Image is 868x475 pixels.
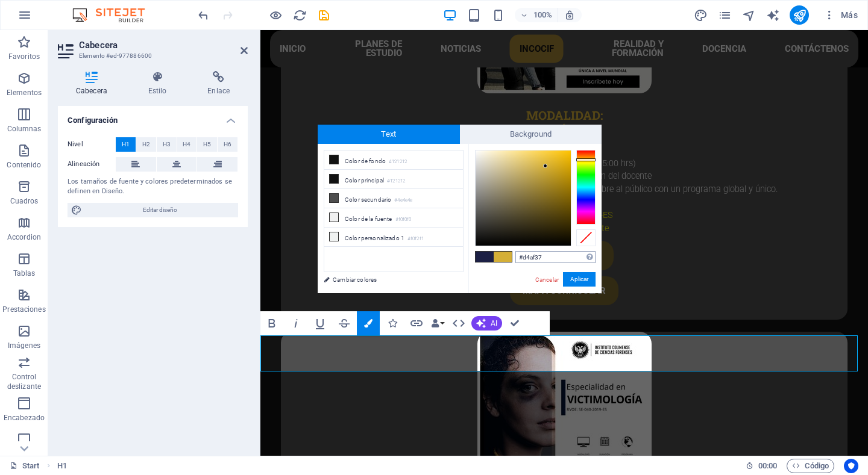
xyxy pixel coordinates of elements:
[163,137,171,152] span: H3
[324,151,463,170] li: Color de fondo
[68,157,116,172] label: Alineación
[387,177,405,185] small: #121212
[395,216,412,224] small: #f0f0f0
[10,196,39,206] p: Cuadros
[447,311,470,335] button: HTML
[318,125,460,144] span: Text
[197,137,217,152] button: H5
[260,311,283,335] button: Bold (Ctrl+B)
[183,137,190,152] span: H4
[564,10,575,20] i: Al redimensionar, ajustar el nivel de zoom automáticamente para ajustarse al dispositivo elegido.
[203,137,211,152] span: H5
[69,8,160,22] img: Editor Logo
[766,8,780,22] i: AI Writer
[136,137,156,152] button: H2
[309,311,332,335] button: Underline (Ctrl+U)
[79,51,224,61] h3: Elemento #ed-977886600
[823,9,858,21] span: Más
[157,137,177,152] button: H3
[292,8,307,22] button: reload
[285,311,307,335] button: Italic (Ctrl+I)
[189,71,248,96] h4: Enlace
[58,106,248,128] h4: Configuración
[534,275,560,284] a: Cancelar
[324,189,463,208] li: Color secundario
[224,137,231,152] span: H6
[758,459,777,473] span: 00 00
[196,8,210,22] button: undo
[68,137,116,152] label: Nivel
[318,272,458,287] a: Cambiar colores
[429,311,446,335] button: Data Bindings
[268,8,283,22] button: Haz clic para salir del modo de previsualización y seguir editando
[742,8,756,22] i: Navegador
[793,8,807,22] i: Publicar
[316,8,331,22] button: save
[2,305,45,314] p: Prestaciones
[218,137,237,152] button: H6
[357,311,380,335] button: Colors
[746,459,778,473] h6: Tiempo de la sesión
[58,71,130,96] h4: Cabecera
[4,413,45,423] p: Encabezado
[694,8,708,22] i: Diseño (Ctrl+Alt+Y)
[405,311,428,335] button: Link
[10,459,40,473] a: Haz clic para cancelar la selección y doble clic para abrir páginas
[197,8,210,22] i: Deshacer: Mover elementos (Ctrl+Z)
[503,311,526,335] button: Confirm (Ctrl+⏎)
[324,208,463,228] li: Color de la fuente
[86,203,234,217] span: Editar diseño
[130,71,190,96] h4: Estilo
[324,228,463,247] li: Color personalizado 1
[8,341,40,350] p: Imágenes
[515,8,558,22] button: 100%
[389,158,407,166] small: #121212
[741,8,756,22] button: navigator
[533,8,552,22] h6: 100%
[766,8,780,22] button: text_generator
[68,203,238,217] button: Editar diseño
[790,5,809,25] button: publish
[333,311,356,335] button: Strikethrough
[116,137,136,152] button: H1
[7,88,42,98] p: Elementos
[324,170,463,189] li: Color principal
[57,459,67,473] nav: breadcrumb
[13,269,36,278] p: Tablas
[7,232,41,242] p: Accordion
[717,8,732,22] button: pages
[7,160,41,170] p: Contenido
[394,196,412,205] small: #4e4e4e
[792,459,829,473] span: Código
[177,137,197,152] button: H4
[460,125,602,144] span: Background
[68,177,238,197] div: Los tamaños de fuente y colores predeterminados se definen en Diseño.
[787,459,834,473] button: Código
[718,8,732,22] i: Páginas (Ctrl+Alt+S)
[122,137,130,152] span: H1
[494,252,512,262] span: #d4af37
[844,459,858,473] button: Usercentrics
[491,320,497,327] span: AI
[79,40,248,51] h2: Cabecera
[767,461,769,470] span: :
[57,459,67,473] span: Haz clic para seleccionar y doble clic para editar
[819,5,863,25] button: Más
[8,52,40,61] p: Favoritos
[407,235,424,243] small: #f0f2f1
[471,316,502,331] button: AI
[7,124,42,134] p: Columnas
[142,137,150,152] span: H2
[476,252,494,262] span: #1c2045
[381,311,404,335] button: Icons
[576,229,596,246] div: Clear Color Selection
[693,8,708,22] button: design
[563,272,596,287] button: Aplicar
